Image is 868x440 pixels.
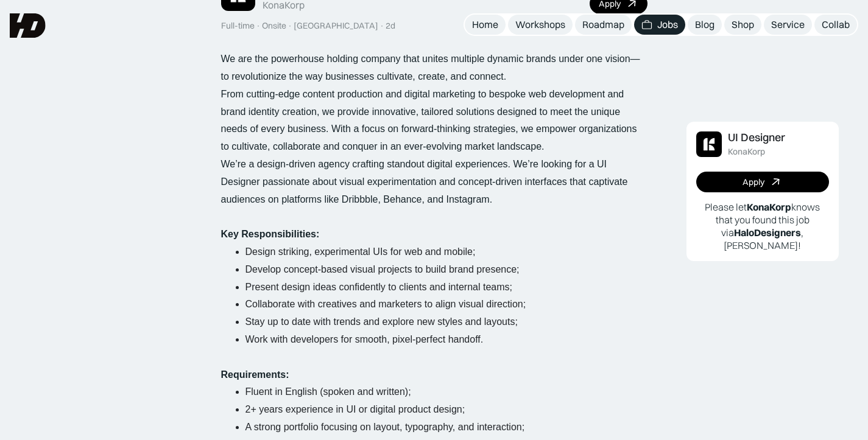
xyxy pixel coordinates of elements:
img: Job Image [696,131,722,157]
b: KonaKorp [747,201,791,213]
a: Collab [814,15,857,35]
div: · [256,21,261,31]
a: Home [465,15,506,35]
p: ‍ [221,208,647,226]
div: KonaKorp [728,147,765,157]
p: ‍ [221,349,647,366]
div: UI Designer [728,131,785,144]
div: Jobs [657,18,678,31]
li: Design striking, experimental UIs for web and mobile; [245,243,647,261]
p: From cutting-edge content production and digital marketing to bespoke web development and brand i... [221,86,647,156]
a: Blog [688,15,722,35]
p: We’re a design-driven agency crafting standout digital experiences. We’re looking for a UI Design... [221,156,647,208]
li: A strong portfolio focusing on layout, typography, and interaction; [245,419,647,436]
strong: Requirements: [221,369,289,380]
div: Workshops [515,18,565,31]
li: Develop concept-based visual projects to build brand presence; [245,261,647,279]
div: Shop [732,18,754,31]
div: · [379,21,384,31]
div: Full-time [221,21,255,31]
li: Stay up to date with trends and explore new styles and layouts; [245,313,647,331]
p: We are the powerhouse holding company that unites multiple dynamic brands under one vision—to rev... [221,51,647,86]
li: Collaborate with creatives and marketers to align visual direction; [245,296,647,313]
div: · [288,21,292,31]
li: Present design ideas confidently to clients and internal teams; [245,279,647,296]
div: Roadmap [582,18,624,31]
div: Blog [695,18,715,31]
div: Collab [822,18,850,31]
p: Please let knows that you found this job via , [PERSON_NAME]! [696,201,829,251]
div: [GEOGRAPHIC_DATA] [294,21,378,31]
div: Onsite [262,21,286,31]
a: Shop [724,15,761,35]
a: Roadmap [575,15,632,35]
div: Service [771,18,805,31]
li: Fluent in English (spoken and written); [245,383,647,401]
a: Apply [696,172,829,192]
a: Jobs [634,15,685,35]
li: Work with developers for smooth, pixel-perfect handoff. [245,331,647,349]
div: Home [472,18,498,31]
b: HaloDesigners [734,226,801,239]
strong: Key Responsibilities: [221,229,320,239]
a: Service [764,15,812,35]
li: 2+ years experience in UI or digital product design; [245,401,647,419]
a: Workshops [508,15,573,35]
div: Apply [743,177,764,187]
div: 2d [386,21,395,31]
